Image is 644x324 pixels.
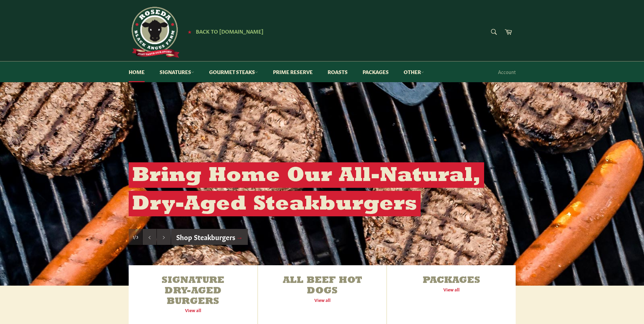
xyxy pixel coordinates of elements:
[356,61,395,82] a: Packages
[171,229,248,245] a: Shop Steakburgers
[196,28,263,35] span: Back to [DOMAIN_NAME]
[397,61,431,82] a: Other
[157,229,171,245] button: Next slide
[122,61,151,82] a: Home
[129,162,484,216] h2: Bring Home Our All-Natural, Dry-Aged Steakburgers
[202,61,265,82] a: Gourmet Steaks
[129,7,180,58] img: Roseda Beef
[236,232,243,241] span: →
[153,61,201,82] a: Signatures
[133,234,138,240] span: 1/3
[266,61,319,82] a: Prime Reserve
[495,62,519,82] a: Account
[188,29,191,34] span: ★
[184,29,263,34] a: ★ Back to [DOMAIN_NAME]
[321,61,354,82] a: Roasts
[129,229,142,245] div: Slide 1, current
[143,229,157,245] button: Previous slide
